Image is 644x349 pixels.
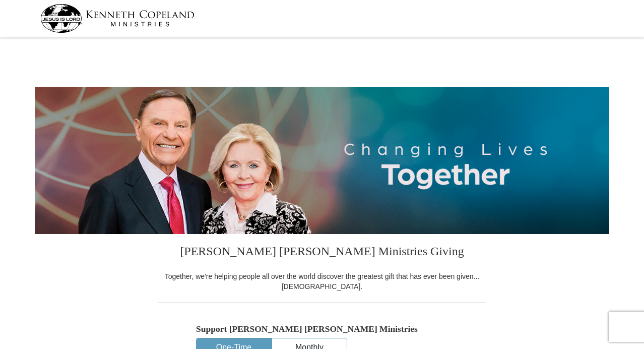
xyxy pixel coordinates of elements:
[158,271,486,292] div: Together, we're helping people all over the world discover the greatest gift that has ever been g...
[158,234,486,271] h3: [PERSON_NAME] [PERSON_NAME] Ministries Giving
[196,324,448,334] h5: Support [PERSON_NAME] [PERSON_NAME] Ministries
[40,4,195,33] img: kcm-header-logo.svg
